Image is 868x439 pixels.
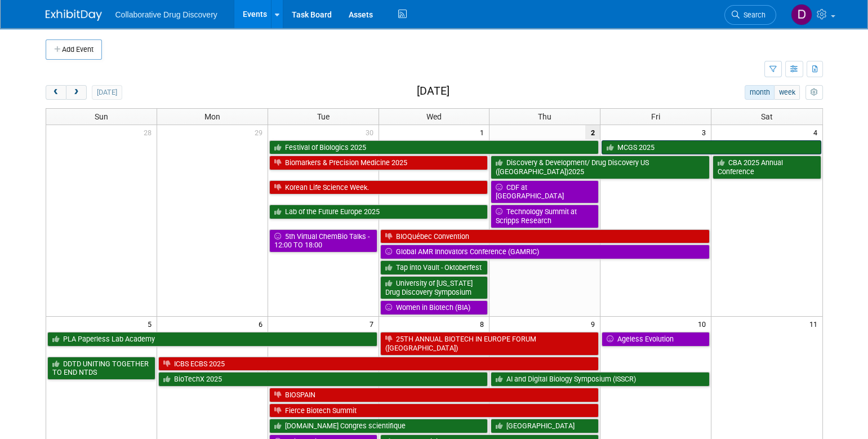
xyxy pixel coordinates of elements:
[46,10,102,21] img: ExhibitDay
[47,332,377,347] a: PLA Paperless Lab Academy
[269,156,488,170] a: Biomarkers & Precision Medicine 2025
[253,125,268,139] span: 29
[364,125,379,139] span: 30
[158,357,599,371] a: ICBS ECBS 2025
[380,332,599,355] a: 25TH ANNUAL BIOTECH IN EUROPE FORUM ([GEOGRAPHIC_DATA])
[701,125,711,139] span: 3
[269,403,599,418] a: Fierce Biotech Summit
[602,332,710,347] a: Ageless Evolution
[146,317,157,331] span: 5
[47,357,155,380] a: DDTD UNITING TOGETHER TO END NTDS
[380,229,710,244] a: BIOQuébec Convention
[269,419,488,433] a: [DOMAIN_NAME] Congres scientifique
[317,112,330,121] span: Tue
[491,372,710,387] a: AI and Digital Biology Symposium (ISSCR)
[380,245,710,259] a: Global AMR Innovators Conference (GAMRIC)
[204,112,220,121] span: Mon
[479,317,489,331] span: 8
[92,85,122,100] button: [DATE]
[740,11,765,19] span: Search
[805,85,822,100] button: myCustomButton
[791,4,812,25] img: Daniel Castro
[269,229,377,252] a: 5th Virtual ChemBio Talks - 12:00 TO 18:00
[158,372,488,387] a: BioTechX 2025
[46,85,66,100] button: prev
[724,5,776,25] a: Search
[651,112,660,121] span: Fri
[491,156,710,179] a: Discovery & Development/ Drug Discovery US ([GEOGRAPHIC_DATA])2025
[380,300,488,315] a: Women in Biotech (BIA)
[808,317,822,331] span: 11
[491,419,599,433] a: [GEOGRAPHIC_DATA]
[590,317,600,331] span: 9
[774,85,800,100] button: week
[115,10,217,19] span: Collaborative Drug Discovery
[269,180,488,195] a: Korean Life Science Week.
[761,112,773,121] span: Sat
[811,89,818,96] i: Personalize Calendar
[368,317,379,331] span: 7
[269,140,599,155] a: Festival of Biologics 2025
[269,388,599,402] a: BIOSPAIN
[713,156,821,179] a: CBA 2025 Annual Conference
[812,125,822,139] span: 4
[95,112,108,121] span: Sun
[491,205,599,228] a: Technology Summit at Scripps Research
[143,125,157,139] span: 28
[479,125,489,139] span: 1
[602,140,821,155] a: MCGS 2025
[417,85,449,97] h2: [DATE]
[380,276,488,299] a: University of [US_STATE] Drug Discovery Symposium
[257,317,268,331] span: 6
[66,85,87,100] button: next
[269,205,488,219] a: Lab of the Future Europe 2025
[380,260,488,275] a: Tap into Vault - Oktoberfest
[426,112,442,121] span: Wed
[46,39,102,60] button: Add Event
[697,317,711,331] span: 10
[585,125,600,139] span: 2
[491,180,599,203] a: CDF at [GEOGRAPHIC_DATA]
[745,85,774,100] button: month
[538,112,551,121] span: Thu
